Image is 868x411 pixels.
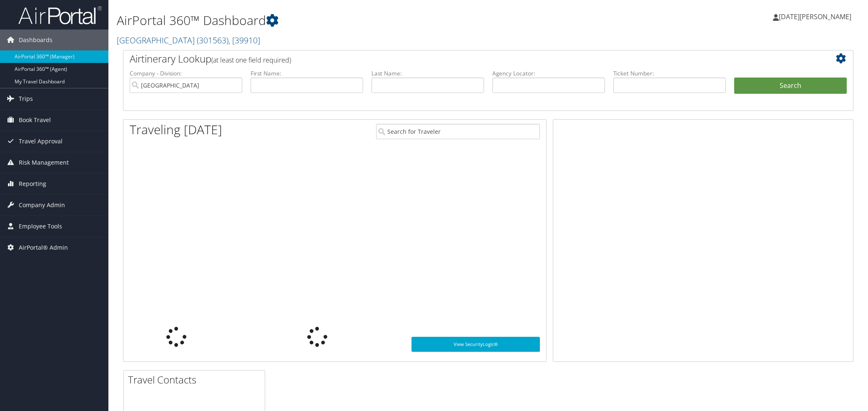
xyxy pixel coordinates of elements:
label: Company - Division: [130,69,242,78]
h2: Travel Contacts [128,373,265,387]
span: Reporting [19,173,46,194]
input: Search for Traveler [376,124,539,139]
a: [DATE][PERSON_NAME] [773,4,860,29]
button: Search [734,78,847,94]
span: Employee Tools [19,216,62,237]
span: (at least one field required) [211,55,291,65]
h1: Traveling [DATE] [130,121,222,138]
span: AirPortal® Admin [19,237,68,258]
span: Travel Approval [19,131,63,152]
a: View SecurityLogic® [411,337,540,352]
label: First Name: [251,69,363,78]
label: Last Name: [371,69,484,78]
label: Agency Locator: [492,69,605,78]
span: Book Travel [19,110,51,130]
h2: Airtinerary Lookup [130,52,786,66]
span: [DATE][PERSON_NAME] [779,12,851,21]
h1: AirPortal 360™ Dashboard [117,12,612,29]
span: ( 301563 ) [197,35,228,46]
span: Dashboards [19,30,53,50]
label: Ticket Number: [613,69,726,78]
span: Trips [19,88,33,109]
img: airportal-logo.png [18,5,102,25]
a: [GEOGRAPHIC_DATA] [117,35,260,46]
span: Company Admin [19,195,65,216]
span: Risk Management [19,152,69,173]
span: , [ 39910 ] [228,35,260,46]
